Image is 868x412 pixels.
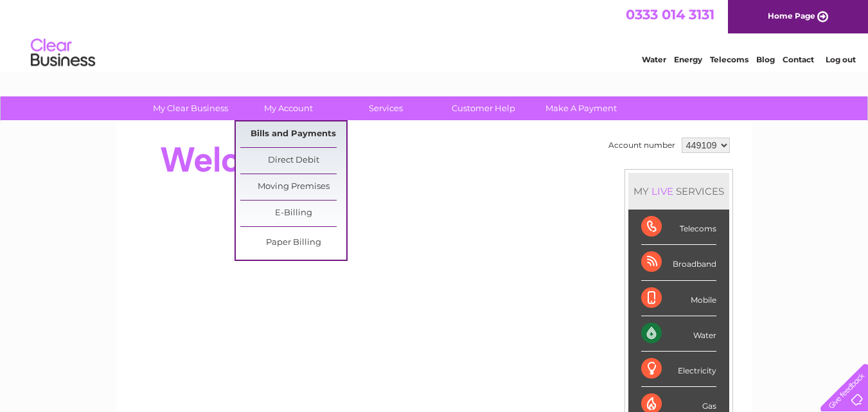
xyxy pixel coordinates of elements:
a: Make A Payment [528,96,634,120]
a: Services [333,96,439,120]
a: Blog [756,55,775,64]
a: E-Billing [240,201,346,226]
a: Telecoms [710,55,748,64]
div: Electricity [641,352,716,387]
a: Paper Billing [240,230,346,256]
a: Energy [674,55,702,64]
div: Telecoms [641,210,716,245]
img: logo.png [30,33,96,73]
a: Contact [783,55,814,64]
div: Broadband [641,245,716,280]
a: Customer Help [430,96,536,120]
div: Water [641,316,716,352]
a: Direct Debit [240,148,346,174]
div: Clear Business is a trading name of Verastar Limited (registered in [GEOGRAPHIC_DATA] No. 3667643... [131,7,738,62]
a: My Account [235,96,341,120]
div: LIVE [649,185,676,197]
td: Account number [605,134,678,156]
a: 0333 014 3131 [626,6,714,22]
a: My Clear Business [137,96,244,120]
a: Water [642,55,666,64]
a: Log out [826,55,856,64]
div: Mobile [641,281,716,316]
div: MY SERVICES [628,173,729,210]
a: Bills and Payments [240,121,346,147]
a: Moving Premises [240,174,346,200]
